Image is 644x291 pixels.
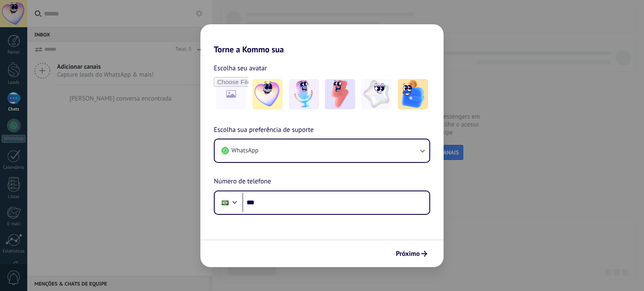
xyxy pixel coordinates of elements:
button: WhatsApp [215,139,429,162]
button: Próximo [392,247,431,261]
span: Número de telefone [214,176,271,187]
img: -3.jpeg [325,79,355,109]
img: -5.jpeg [398,79,428,109]
img: -1.jpeg [252,79,283,109]
img: -2.jpeg [289,79,319,109]
div: Brazil: + 55 [217,194,233,211]
img: -4.jpeg [361,79,392,109]
span: WhatsApp [231,147,258,155]
span: Escolha seu avatar [214,63,267,74]
span: Próximo [396,251,420,257]
span: Escolha sua preferência de suporte [214,125,314,136]
h2: Torne a Kommo sua [200,24,444,54]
